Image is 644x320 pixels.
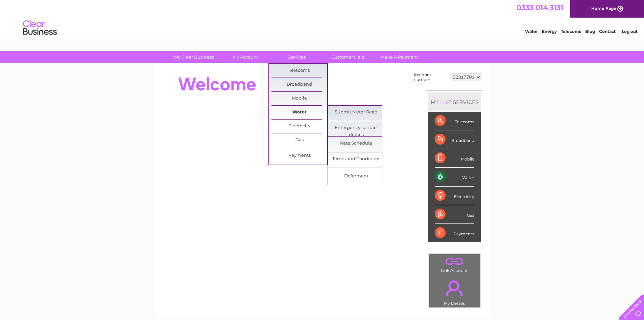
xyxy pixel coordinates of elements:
[328,170,384,183] a: Deferment
[271,64,327,78] a: Telecoms
[430,276,479,300] a: .
[23,18,57,38] img: logo.png
[166,51,222,63] a: My Clear Business
[271,133,327,147] a: Gas
[435,224,474,242] div: Payments
[271,106,327,119] a: Water
[320,51,376,63] a: Customer Help
[328,106,384,119] a: Submit Meter Read
[599,29,616,34] a: Contact
[435,205,474,224] div: Gas
[622,29,638,34] a: Log out
[217,51,273,63] a: My Account
[271,78,327,91] a: Broadband
[271,92,327,105] a: Mobile
[269,51,325,63] a: Services
[328,137,384,150] a: Rate Schedule
[412,71,449,84] td: Account number
[271,149,327,163] a: Payments
[525,29,538,34] a: Water
[435,112,474,130] div: Telecoms
[435,149,474,168] div: Mobile
[542,29,557,34] a: Energy
[435,187,474,205] div: Electricity
[163,4,482,33] div: Clear Business is a trading name of Verastar Limited (registered in [GEOGRAPHIC_DATA] No. 3667643...
[439,99,453,105] div: LIVE
[428,92,481,112] div: MY SERVICES
[435,168,474,186] div: Water
[428,253,481,275] td: Link Account
[517,3,563,12] a: 0333 014 3131
[328,152,384,166] a: Terms and Conditions
[271,120,327,133] a: Electricity
[328,121,384,135] a: Emergency contact details
[435,130,474,149] div: Broadband
[372,51,427,63] a: Make A Payment
[430,255,479,267] a: .
[585,29,595,34] a: Blog
[561,29,581,34] a: Telecoms
[428,275,481,308] td: My Details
